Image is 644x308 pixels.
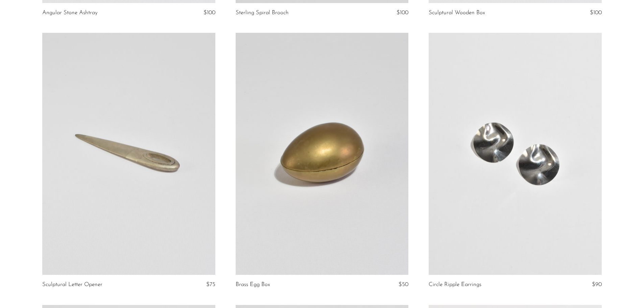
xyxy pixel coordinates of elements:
[236,282,270,288] a: Brass Egg Box
[204,10,215,16] span: $100
[399,282,408,287] span: $50
[42,10,98,16] a: Angular Stone Ashtray
[592,282,602,287] span: $90
[397,10,408,16] span: $100
[236,10,289,16] a: Sterling Spiral Brooch
[206,282,215,287] span: $75
[429,10,485,16] a: Sculptural Wooden Box
[590,10,602,16] span: $100
[42,282,102,288] a: Sculptural Letter Opener
[429,282,481,288] a: Circle Ripple Earrings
